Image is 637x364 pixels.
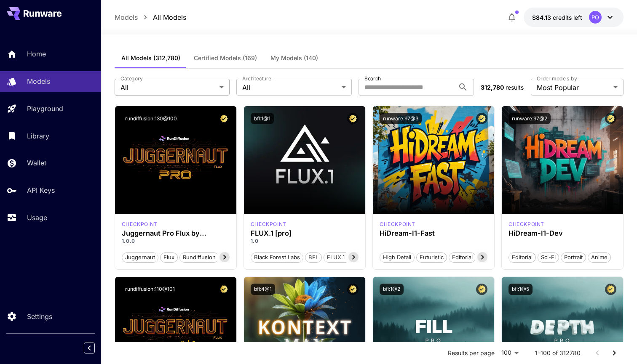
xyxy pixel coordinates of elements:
[120,75,143,82] label: Category
[122,284,178,295] button: rundiffusion:110@101
[561,253,586,262] span: Portrait
[481,84,504,91] span: 312,780
[509,252,536,263] button: Editorial
[251,284,275,295] button: bfl:4@1
[537,82,610,93] span: Most Popular
[121,54,180,62] span: All Models (312,780)
[476,284,487,295] button: Certified Model – Vetted for best performance and includes a commercial license.
[509,229,616,237] h3: HiDream-I1-Dev
[588,252,611,263] button: Anime
[115,12,186,22] nav: breadcrumb
[380,229,487,237] h3: HiDream-I1-Fast
[380,221,415,228] div: HiDream Fast
[122,252,158,263] button: juggernaut
[251,229,359,237] h3: FLUX.1 [pro]
[324,253,362,262] span: FLUX.1 [pro]
[251,237,359,245] p: 1.0
[27,213,47,223] p: Usage
[90,340,101,356] div: Collapse sidebar
[218,113,230,124] button: Certified Model – Vetted for best performance and includes a commercial license.
[509,221,544,228] p: checkpoint
[160,252,178,263] button: flux
[180,253,219,262] span: rundiffusion
[251,252,303,263] button: Black Forest Labs
[27,185,55,195] p: API Keys
[589,11,602,24] div: PO
[27,49,46,59] p: Home
[179,252,219,263] button: rundiffusion
[218,284,230,295] button: Certified Model – Vetted for best performance and includes a commercial license.
[251,221,286,228] div: fluxpro
[605,113,616,124] button: Certified Model – Vetted for best performance and includes a commercial license.
[251,113,274,124] button: bfl:1@1
[561,252,586,263] button: Portrait
[305,252,322,263] button: BFL
[122,229,230,237] h3: Juggernaut Pro Flux by RunDiffusion
[194,54,257,62] span: Certified Models (169)
[380,252,415,263] button: High Detail
[449,252,476,263] button: Editorial
[532,14,553,21] span: $84.13
[27,76,50,86] p: Models
[242,82,338,93] span: All
[605,284,616,295] button: Certified Model – Vetted for best performance and includes a commercial license.
[417,253,447,262] span: Futuristic
[535,349,581,357] p: 1–100 of 312780
[27,104,63,114] p: Playground
[532,13,582,22] div: $84.12975
[270,54,318,62] span: My Models (140)
[538,252,559,263] button: Sci-Fi
[120,82,217,93] span: All
[553,14,582,21] span: credits left
[122,237,230,245] p: 1.0.0
[449,253,476,262] span: Editorial
[506,84,524,91] span: results
[122,253,158,262] span: juggernaut
[115,12,138,22] a: Models
[324,252,363,263] button: FLUX.1 [pro]
[380,221,415,228] p: checkpoint
[27,158,46,168] p: Wallet
[588,253,610,262] span: Anime
[153,12,186,22] a: All Models
[476,113,487,124] button: Certified Model – Vetted for best performance and includes a commercial license.
[509,221,544,228] div: HiDream Dev
[251,221,286,228] p: checkpoint
[509,253,535,262] span: Editorial
[161,253,177,262] span: flux
[606,345,623,361] button: Go to next page
[509,113,551,124] button: runware:97@2
[380,284,404,295] button: bfl:1@2
[347,113,359,124] button: Certified Model – Vetted for best performance and includes a commercial license.
[537,75,577,82] label: Order models by
[242,75,271,82] label: Architecture
[251,253,303,262] span: Black Forest Labs
[84,343,95,353] button: Collapse sidebar
[380,253,414,262] span: High Detail
[498,347,522,359] div: 100
[509,284,533,295] button: bfl:1@5
[380,113,422,124] button: runware:97@3
[364,75,381,82] label: Search
[538,253,559,262] span: Sci-Fi
[448,349,495,357] p: Results per page
[27,131,49,141] p: Library
[122,221,158,228] div: FLUX.1 D
[416,252,447,263] button: Futuristic
[122,113,180,124] button: rundiffusion:130@100
[122,221,158,228] p: checkpoint
[347,284,359,295] button: Certified Model – Vetted for best performance and includes a commercial license.
[524,8,624,27] button: $84.12975PO
[27,311,52,321] p: Settings
[305,253,321,262] span: BFL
